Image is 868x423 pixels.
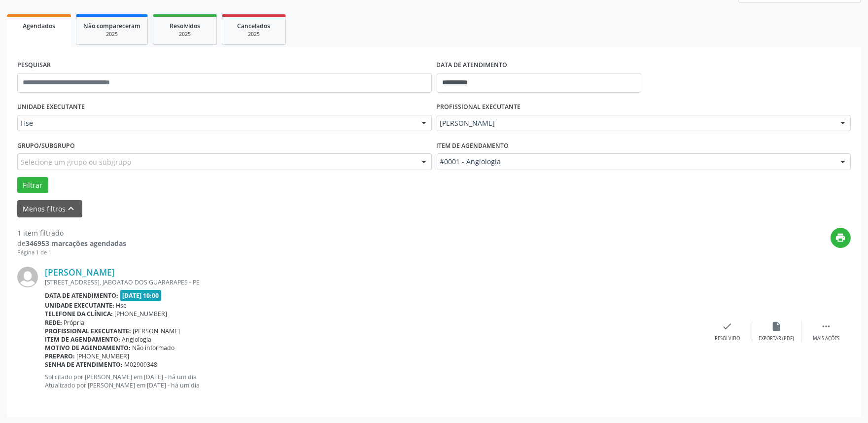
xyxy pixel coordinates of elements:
span: [PERSON_NAME] [133,327,180,335]
b: Telefone da clínica: [45,310,113,318]
span: Própria [64,318,85,327]
span: Selecione um grupo ou subgrupo [21,157,131,167]
button: Filtrar [17,177,48,194]
span: [PHONE_NUMBER] [115,310,168,318]
label: Grupo/Subgrupo [17,138,75,153]
label: PROFISSIONAL EXECUTANTE [437,100,521,115]
span: [PHONE_NUMBER] [77,352,130,360]
div: 1 item filtrado [17,228,126,238]
span: Não informado [133,344,175,352]
b: Item de agendamento: [45,335,120,344]
b: Profissional executante: [45,327,131,335]
i:  [821,321,832,332]
div: Resolvido [715,335,740,342]
span: Resolvidos [170,22,200,30]
span: [DATE] 10:00 [120,290,162,301]
button: print [831,228,851,248]
i: keyboard_arrow_up [66,203,77,214]
span: #0001 - Angiologia [440,157,831,167]
label: DATA DE ATENDIMENTO [437,58,508,73]
div: Mais ações [813,335,839,342]
label: Item de agendamento [437,138,509,153]
b: Rede: [45,318,62,327]
span: Cancelados [238,22,271,30]
b: Preparo: [45,352,75,360]
div: Página 1 de 1 [17,248,126,257]
div: Exportar (PDF) [759,335,795,342]
span: Angiologia [122,335,152,344]
label: PESQUISAR [17,58,51,73]
b: Unidade executante: [45,301,114,310]
strong: 346953 marcações agendadas [26,239,126,248]
a: [PERSON_NAME] [45,267,115,278]
p: Solicitado por [PERSON_NAME] em [DATE] - há um dia Atualizado por [PERSON_NAME] em [DATE] - há um... [45,373,703,389]
div: de [17,238,126,248]
i: check [722,321,733,332]
span: M02909348 [125,360,158,369]
img: img [17,267,38,287]
span: Hse [116,301,127,310]
button: Menos filtroskeyboard_arrow_up [17,200,82,217]
label: UNIDADE EXECUTANTE [17,100,85,115]
b: Motivo de agendamento: [45,344,131,352]
div: 2025 [160,31,209,38]
i: insert_drive_file [771,321,782,332]
span: [PERSON_NAME] [440,118,831,128]
div: [STREET_ADDRESS], JABOATAO DOS GUARARAPES - PE [45,278,703,286]
span: Não compareceram [83,22,140,30]
span: Agendados [23,22,55,30]
div: 2025 [229,31,278,38]
div: 2025 [83,31,140,38]
i: print [835,232,846,243]
b: Senha de atendimento: [45,360,123,369]
b: Data de atendimento: [45,291,118,300]
span: Hse [21,118,412,128]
